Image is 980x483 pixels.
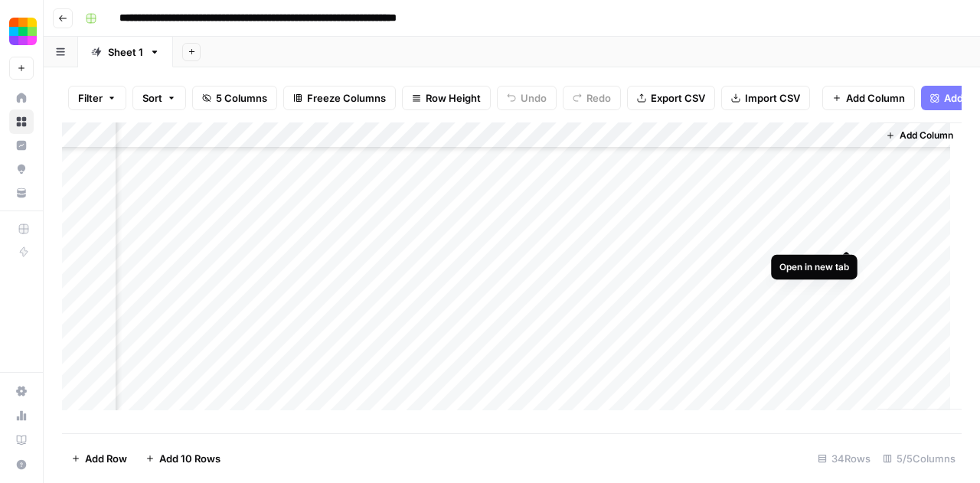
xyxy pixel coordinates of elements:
[142,90,162,106] span: Sort
[283,86,396,110] button: Freeze Columns
[563,86,621,110] button: Redo
[192,86,277,110] button: 5 Columns
[745,90,800,106] span: Import CSV
[497,86,557,110] button: Undo
[78,90,103,106] span: Filter
[627,86,715,110] button: Export CSV
[136,446,230,471] button: Add 10 Rows
[9,133,34,158] a: Insights
[9,428,34,452] a: Learning Hub
[822,86,915,110] button: Add Column
[721,86,810,110] button: Import CSV
[9,181,34,205] a: Your Data
[85,451,127,466] span: Add Row
[62,446,136,471] button: Add Row
[307,90,386,106] span: Freeze Columns
[108,44,143,60] div: Sheet 1
[68,86,126,110] button: Filter
[900,129,953,142] span: Add Column
[779,260,849,274] div: Open in new tab
[9,12,34,51] button: Workspace: Smallpdf
[521,90,547,106] span: Undo
[78,37,173,67] a: Sheet 1
[132,86,186,110] button: Sort
[9,18,37,45] img: Smallpdf Logo
[402,86,491,110] button: Row Height
[9,109,34,134] a: Browse
[9,157,34,181] a: Opportunities
[880,126,959,145] button: Add Column
[159,451,220,466] span: Add 10 Rows
[651,90,705,106] span: Export CSV
[9,452,34,477] button: Help + Support
[216,90,267,106] span: 5 Columns
[9,403,34,428] a: Usage
[812,446,877,471] div: 34 Rows
[426,90,481,106] span: Row Height
[9,86,34,110] a: Home
[586,90,611,106] span: Redo
[9,379,34,403] a: Settings
[846,90,905,106] span: Add Column
[877,446,962,471] div: 5/5 Columns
